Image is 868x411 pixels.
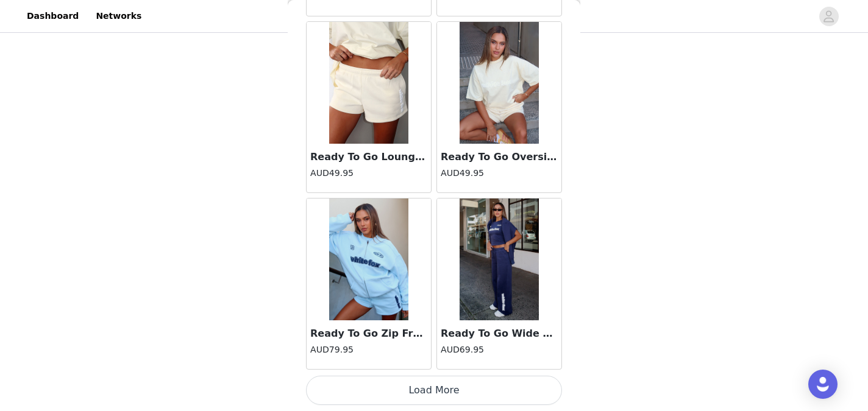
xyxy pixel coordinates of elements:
h4: AUD69.95 [441,343,558,356]
h3: Ready To Go Zip Front Hoodie Baby Blue [310,326,427,341]
h4: AUD49.95 [310,167,427,180]
h4: AUD49.95 [441,167,558,180]
a: Dashboard [20,2,86,30]
img: Ready To Go Oversized Tee Lemon [460,22,539,144]
button: Load More [306,376,562,405]
h3: Ready To Go Wide Leg Sweatpants Navy [441,326,558,341]
h4: AUD79.95 [310,343,427,356]
div: avatar [823,7,834,26]
a: Networks [88,2,149,30]
img: Ready To Go Lounge Shorts Lemon [329,22,408,144]
h3: Ready To Go Oversized [PERSON_NAME] [441,150,558,164]
img: Ready To Go Wide Leg Sweatpants Navy [460,198,539,320]
h3: Ready To Go Lounge Shorts Lemon [310,150,427,164]
div: Open Intercom Messenger [808,370,838,399]
img: Ready To Go Zip Front Hoodie Baby Blue [329,198,408,320]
